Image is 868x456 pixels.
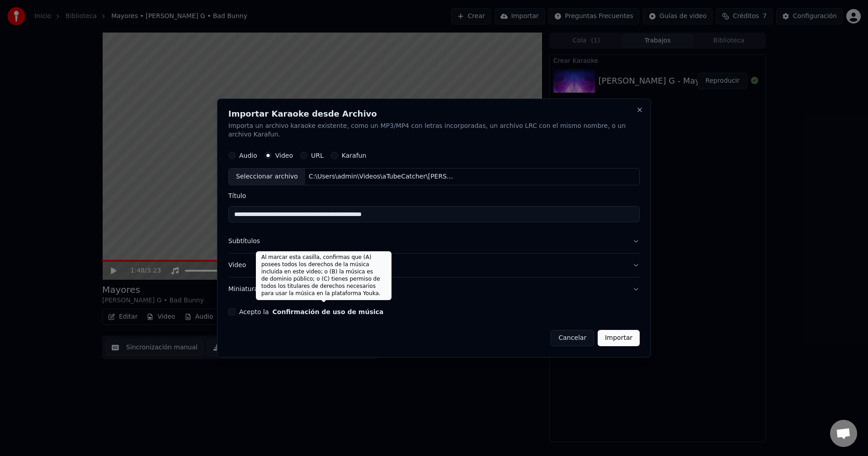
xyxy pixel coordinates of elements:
div: Seleccionar archivo [229,169,305,185]
button: Importar [598,330,640,346]
h2: Importar Karaoke desde Archivo [228,110,640,118]
div: C:\Users\admin\Videos\aTubeCatcher\[PERSON_NAME] - Que sera de ti (KARAOKE) [Instrumental y letra... [305,173,459,182]
label: Título [228,193,640,199]
label: URL [311,153,324,159]
label: Video [275,153,293,159]
button: Subtítulos [228,230,640,254]
label: Karafun [342,153,367,159]
label: Audio [239,153,257,159]
button: Miniatura [228,277,640,301]
div: Al marcar esta casilla, confirmas que (A) posees todos los derechos de la música incluida en este... [256,251,392,300]
button: Acepto la [273,309,384,315]
p: Importa un archivo karaoke existente, como un MP3/MP4 con letras incorporadas, un archivo LRC con... [228,122,640,140]
label: Acepto la [239,309,383,315]
button: Video [228,254,640,277]
button: Cancelar [551,330,594,346]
